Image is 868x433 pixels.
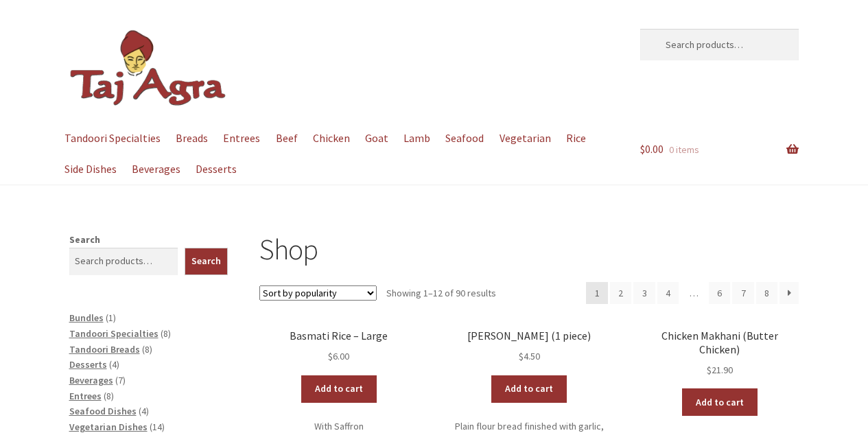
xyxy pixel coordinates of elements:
[259,285,377,301] select: Shop order
[169,123,215,154] a: Breads
[185,248,228,275] button: Search
[269,123,304,154] a: Beef
[493,123,557,154] a: Vegetarian
[397,123,437,154] a: Lamb
[69,358,107,371] a: Desserts
[69,29,227,108] img: Dickson | Taj Agra Indian Restaurant
[586,282,799,304] nav: Product Pagination
[439,123,491,154] a: Seafood
[709,282,731,304] a: Page 6
[559,123,592,154] a: Rice
[306,123,356,154] a: Chicken
[707,364,733,376] bdi: 21.90
[112,358,117,371] span: 4
[640,123,799,176] a: $0.00 0 items
[58,154,124,185] a: Side Dishes
[259,329,418,342] h2: Basmati Rice – Large
[108,312,113,324] span: 1
[669,143,699,156] span: 0 items
[145,343,150,355] span: 8
[152,421,162,433] span: 14
[779,282,799,304] a: →
[682,388,758,416] a: Add to cart: “Chicken Makhani (Butter Chicken)”
[328,350,333,362] span: $
[126,154,187,185] a: Beverages
[69,123,609,185] nav: Primary Navigation
[386,282,496,304] p: Showing 1–12 of 90 results
[69,233,100,246] label: Search
[633,282,655,304] a: Page 3
[450,329,609,342] h2: [PERSON_NAME] (1 piece)
[189,154,244,185] a: Desserts
[69,312,104,324] a: Bundles
[681,282,707,304] span: …
[328,350,349,362] bdi: 6.00
[519,350,524,362] span: $
[519,350,540,362] bdi: 4.50
[640,29,799,60] input: Search products…
[491,375,567,403] a: Add to cart: “Garlic Naan (1 piece)”
[69,327,159,340] a: Tandoori Specialties
[586,282,608,304] span: Page 1
[163,327,168,340] span: 8
[640,329,799,356] h2: Chicken Makhani (Butter Chicken)
[640,142,645,156] span: $
[640,329,799,377] a: Chicken Makhani (Butter Chicken) $21.90
[756,282,778,304] a: Page 8
[657,282,679,304] a: Page 4
[69,374,113,386] a: Beverages
[118,374,123,386] span: 7
[640,142,664,156] span: 0.00
[301,375,377,403] a: Add to cart: “Basmati Rice - Large”
[259,329,418,364] a: Basmati Rice – Large $6.00
[69,390,102,402] a: Entrees
[106,390,111,402] span: 8
[450,329,609,364] a: [PERSON_NAME] (1 piece) $4.50
[69,405,137,417] a: Seafood Dishes
[217,123,267,154] a: Entrees
[69,248,178,275] input: Search products…
[259,232,799,267] h1: Shop
[610,282,632,304] a: Page 2
[141,405,146,417] span: 4
[707,364,712,376] span: $
[69,343,140,355] a: Tandoori Breads
[732,282,754,304] a: Page 7
[58,123,167,154] a: Tandoori Specialties
[69,421,148,433] a: Vegetarian Dishes
[358,123,395,154] a: Goat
